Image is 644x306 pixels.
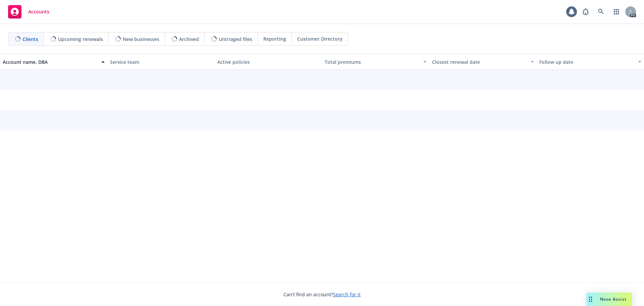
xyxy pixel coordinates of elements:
[429,54,537,70] button: Closest renewal date
[215,54,322,70] button: Active policies
[123,36,159,43] span: New businesses
[263,35,286,42] span: Reporting
[58,36,103,43] span: Upcoming renewals
[110,58,212,65] div: Service team
[610,5,623,18] a: Switch app
[432,58,527,65] div: Closest renewal date
[179,36,199,43] span: Archived
[586,293,632,306] button: Nova Assist
[537,54,644,70] button: Follow up date
[28,9,49,14] span: Accounts
[217,58,319,65] div: Active policies
[539,58,634,65] div: Follow up date
[594,5,608,18] a: Search
[283,291,361,298] span: Can't find an account?
[22,36,38,43] span: Clients
[325,58,419,65] div: Total premiums
[3,58,97,65] div: Account name, DBA
[219,36,252,43] span: Untriaged files
[107,54,215,70] button: Service team
[322,54,429,70] button: Total premiums
[5,2,52,21] a: Accounts
[600,296,627,302] span: Nova Assist
[586,293,595,306] div: Drag to move
[579,5,592,18] a: Report a Bug
[333,291,361,298] a: Search for it
[297,35,342,42] span: Customer Directory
